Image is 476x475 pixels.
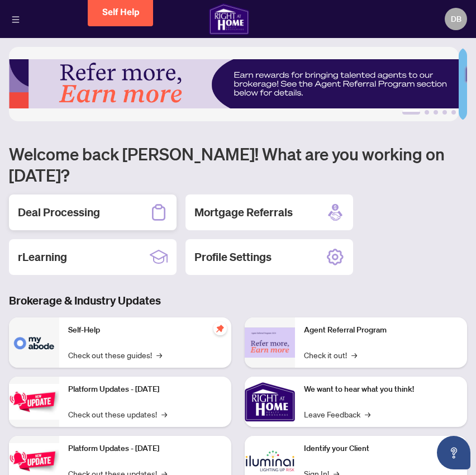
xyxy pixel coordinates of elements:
a: Check out these updates!→ [68,408,167,420]
a: Leave Feedback→ [304,408,370,420]
img: We want to hear what you think! [245,377,295,427]
span: → [365,408,370,420]
p: We want to hear what you think! [304,383,458,396]
a: Check it out!→ [304,349,357,361]
button: 5 [451,110,456,115]
img: Agent Referral Program [245,327,295,358]
p: Identify your Client [304,443,458,455]
img: Slide 0 [9,47,459,121]
img: Self-Help [9,317,59,368]
span: DB [451,13,461,25]
span: → [156,349,162,361]
h2: Profile Settings [194,249,272,265]
span: Self Help [102,7,140,17]
button: Open asap [437,436,470,469]
h1: Welcome back [PERSON_NAME]! What are you working on [DATE]? [9,143,467,186]
span: menu [12,16,20,23]
a: Check out these guides!→ [68,349,162,361]
button: 4 [442,110,447,115]
h2: Deal Processing [18,205,100,220]
p: Platform Updates - [DATE] [68,383,222,396]
span: → [161,408,167,420]
h2: rLearning [18,249,67,265]
span: → [351,349,357,361]
p: Agent Referral Program [304,324,458,336]
span: pushpin [213,322,227,335]
h2: Mortgage Referrals [194,205,293,220]
img: logo [209,3,249,35]
button: 2 [425,110,429,115]
h3: Brokerage & Industry Updates [9,293,467,308]
button: 3 [434,110,438,115]
p: Self-Help [68,324,222,336]
button: 1 [402,110,420,115]
img: Platform Updates - July 21, 2025 [9,384,59,419]
p: Platform Updates - [DATE] [68,443,222,455]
